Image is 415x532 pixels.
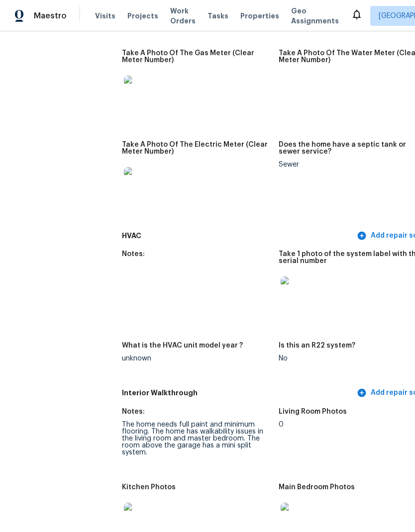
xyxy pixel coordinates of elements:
[122,251,145,258] h5: Notes:
[207,12,228,19] span: Tasks
[34,11,67,21] span: Maestro
[279,408,347,415] h5: Living Room Photos
[122,421,270,456] div: The home needs full paint and minimum flooring. The home has walkability issues in the living roo...
[240,11,279,21] span: Properties
[95,11,115,21] span: Visits
[279,342,355,349] h5: Is this an R22 system?
[170,6,196,26] span: Work Orders
[122,50,270,64] h5: Take A Photo Of The Gas Meter (Clear Meter Number)
[122,484,176,491] h5: Kitchen Photos
[122,231,355,241] h5: HVAC
[279,484,355,491] h5: Main Bedroom Photos
[291,6,339,26] span: Geo Assignments
[127,11,158,21] span: Projects
[122,408,145,415] h5: Notes:
[122,355,270,362] div: unknown
[122,388,355,398] h5: Interior Walkthrough
[122,342,243,349] h5: What is the HVAC unit model year ?
[122,141,270,155] h5: Take A Photo Of The Electric Meter (Clear Meter Number)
